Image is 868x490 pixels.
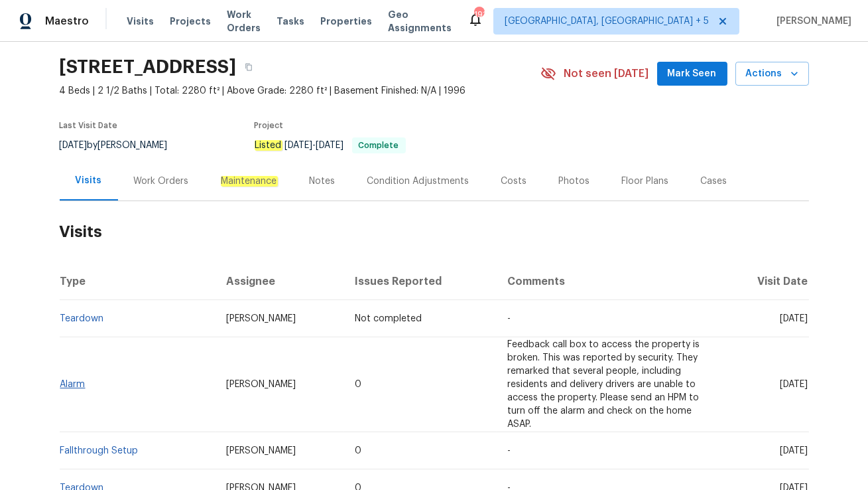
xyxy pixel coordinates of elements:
[344,263,497,300] th: Issues Reported
[353,141,404,149] span: Complete
[746,66,798,82] span: Actions
[134,175,189,188] div: Work Orders
[227,8,261,35] span: Work Orders
[45,15,89,28] span: Maestro
[226,314,296,323] span: [PERSON_NAME]
[388,8,452,35] span: Geo Assignments
[735,62,809,86] button: Actions
[170,15,211,28] span: Projects
[60,60,237,74] h2: [STREET_ADDRESS]
[310,175,336,188] div: Notes
[60,122,118,129] span: Last Visit Date
[285,141,313,150] span: [DATE]
[60,141,88,150] span: [DATE]
[285,141,344,150] span: -
[771,15,851,28] span: [PERSON_NAME]
[367,175,469,188] div: Condition Adjustments
[622,175,669,188] div: Floor Plans
[497,263,721,300] th: Comments
[60,137,184,153] div: by [PERSON_NAME]
[721,263,808,300] th: Visit Date
[60,84,540,98] span: 4 Beds | 2 1/2 Baths | Total: 2280 ft² | Above Grade: 2280 ft² | Basement Finished: N/A | 1996
[780,446,808,455] span: [DATE]
[507,340,700,429] span: Feedback call box to access the property is broken. This was reported by security. They remarked ...
[60,314,104,323] a: Teardown
[277,17,304,26] span: Tasks
[559,175,590,188] div: Photos
[60,263,216,300] th: Type
[60,446,139,455] a: Fallthrough Setup
[780,380,808,389] span: [DATE]
[564,67,649,80] span: Not seen [DATE]
[226,380,296,389] span: [PERSON_NAME]
[780,314,808,323] span: [DATE]
[255,140,282,151] em: Listed
[657,62,727,86] button: Mark Seen
[505,15,709,28] span: [GEOGRAPHIC_DATA], [GEOGRAPHIC_DATA] + 5
[221,176,278,187] em: Maintenance
[668,66,717,82] span: Mark Seen
[60,201,809,263] h2: Visits
[355,380,361,389] span: 0
[316,141,344,150] span: [DATE]
[127,15,154,28] span: Visits
[255,122,284,129] span: Project
[474,8,483,21] div: 191
[216,263,344,300] th: Assignee
[507,446,511,455] span: -
[507,314,511,323] span: -
[355,314,422,323] span: Not completed
[237,55,261,79] button: Copy Address
[355,446,361,455] span: 0
[701,175,727,188] div: Cases
[226,446,296,455] span: [PERSON_NAME]
[320,15,372,28] span: Properties
[76,174,102,187] div: Visits
[501,175,527,188] div: Costs
[60,380,86,389] a: Alarm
